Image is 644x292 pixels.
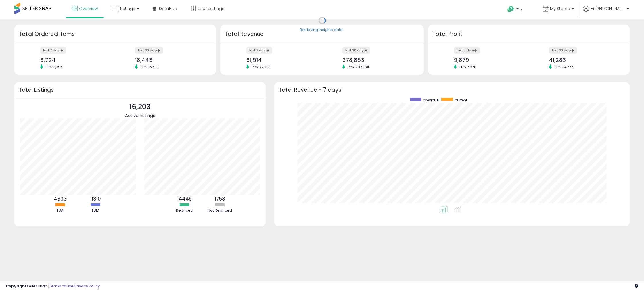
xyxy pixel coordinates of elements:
[550,6,570,11] span: My Stores
[225,30,419,38] h3: Total Revenue
[159,6,177,11] span: DataHub
[120,6,135,11] span: Listings
[432,30,625,38] h3: Total Profit
[215,195,225,202] b: 1758
[503,1,533,19] a: Help
[514,7,522,12] span: Help
[43,208,78,213] div: FBA
[342,57,414,63] div: 378,853
[583,6,629,19] a: Hi [PERSON_NAME]
[125,112,155,118] span: Active Listings
[342,47,370,54] label: last 30 days
[423,98,438,103] span: previous
[549,57,620,63] div: 41,283
[138,64,162,69] span: Prev: 15,533
[43,64,66,69] span: Prev: 3,395
[135,57,206,63] div: 18,443
[345,64,372,69] span: Prev: 292,384
[135,47,163,54] label: last 30 days
[279,88,625,92] h3: Total Revenue - 7 days
[90,195,101,202] b: 11310
[591,6,625,11] span: Hi [PERSON_NAME]
[246,57,318,63] div: 81,514
[246,47,272,54] label: last 7 days
[19,30,212,38] h3: Total Ordered Items
[54,195,67,202] b: 4893
[249,64,273,69] span: Prev: 72,293
[79,6,98,11] span: Overview
[203,208,237,213] div: Not Repriced
[549,47,577,54] label: last 30 days
[167,208,202,213] div: Repriced
[457,64,479,69] span: Prev: 7,678
[552,64,576,69] span: Prev: 34,775
[125,101,155,112] p: 16,203
[78,208,113,213] div: FBM
[300,28,344,33] div: Retrieving insights data..
[455,98,467,103] span: current
[19,88,261,92] h3: Total Listings
[454,47,480,54] label: last 7 days
[40,57,111,63] div: 3,724
[40,47,66,54] label: last 7 days
[454,57,524,63] div: 9,879
[177,195,192,202] b: 14445
[507,6,514,13] i: Get Help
